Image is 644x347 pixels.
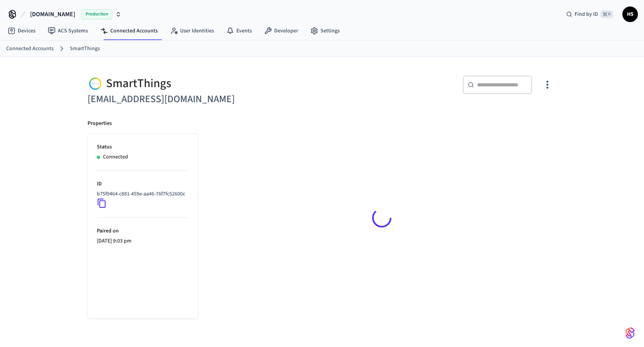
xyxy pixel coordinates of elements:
a: Devices [2,24,42,38]
p: [DATE] 9:03 pm [97,237,189,245]
h6: [EMAIL_ADDRESS][DOMAIN_NAME] [88,91,317,107]
img: SeamLogoGradient.69752ec5.svg [625,327,635,339]
img: Smartthings Logo, Square [88,76,103,91]
span: HS [623,7,637,21]
a: Developer [258,24,304,38]
p: b75f9464-c881-459e-aa46-76f7fc52600c [97,190,185,198]
p: Status [97,143,189,151]
a: Settings [304,24,346,38]
a: User Identities [164,24,220,38]
a: Connected Accounts [94,24,164,38]
p: Paired on [97,227,189,235]
a: Connected Accounts [6,45,54,53]
span: Production [81,9,112,19]
div: Find by ID⌘ K [560,7,619,21]
a: ACS Systems [42,24,94,38]
a: SmartThings [70,45,100,53]
span: ⌘ K [600,10,613,18]
p: Properties [88,120,112,128]
div: SmartThings [88,76,317,91]
span: Find by ID [575,10,598,18]
a: Events [220,24,258,38]
span: [DOMAIN_NAME] [30,10,75,19]
p: Connected [103,153,128,161]
p: ID [97,180,189,188]
button: HS [622,7,638,22]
